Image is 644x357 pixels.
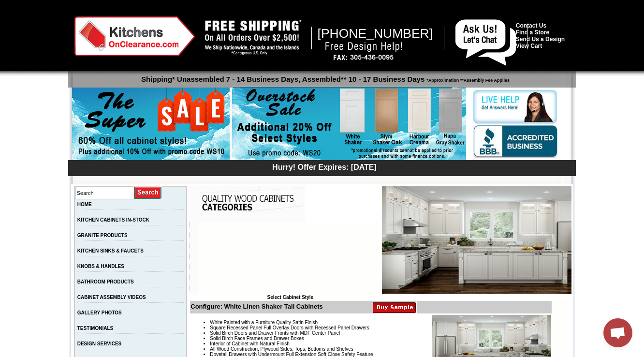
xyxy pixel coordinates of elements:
[516,43,542,49] a: View Cart
[77,248,144,253] a: KITCHEN SINKS & FAUCETS
[516,29,549,36] a: Find a Store
[190,303,323,310] b: Configure: White Linen Shaker Tall Cabinets
[603,318,632,347] div: Open chat
[134,186,162,199] input: Submit
[77,217,149,223] a: KITCHEN CABINETS IN-STOCK
[73,162,576,172] div: Hurry! Offer Expires: [DATE]
[210,336,304,341] span: Solid Birch Face Frames and Drawer Boxes
[77,202,92,207] a: HOME
[267,295,313,300] b: Select Cabinet Style
[73,71,576,83] p: Shipping* Unassembled 7 - 14 Business Days, Assembled** 10 - 17 Business Days
[516,36,565,43] a: Send Us a Design
[77,233,128,238] a: GRANITE PRODUCTS
[77,264,124,269] a: KNOBS & HANDLES
[210,352,373,357] span: Dovetail Drawers with Undermount Full Extension Soft Close Safety Feature
[77,310,122,315] a: GALLERY PHOTOS
[77,326,113,331] a: TESTIMONIALS
[74,16,195,56] img: Kitchens on Clearance Logo
[198,222,382,295] iframe: Browser incompatible
[424,75,510,83] span: *Approximation **Assembly Fee Applies
[77,279,134,284] a: BATHROOM PRODUCTS
[210,341,290,346] span: Interior of Cabinet with Natural Finish
[210,346,353,352] span: All Wood Construction, Plywood Sides, Tops, Bottoms and Shelves
[382,186,571,294] img: White Linen Shaker
[210,330,340,336] span: Solid Birch Doors and Drawer Fronts with MDF Center Panel
[516,22,546,29] a: Contact Us
[210,325,369,330] span: Square Recessed Panel Full Overlay Doors with Recessed Panel Drawers
[77,295,146,300] a: CABINET ASSEMBLY VIDEOS
[210,320,318,325] span: White Painted with a Furniture Quality Satin Finish
[318,26,433,41] span: [PHONE_NUMBER]
[77,341,122,346] a: DESIGN SERVICES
